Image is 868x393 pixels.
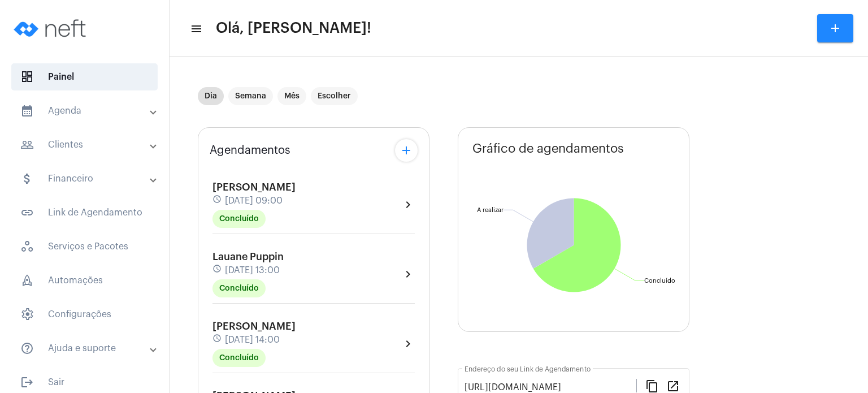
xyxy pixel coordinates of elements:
[20,70,34,84] span: sidenav icon
[828,21,842,35] mat-icon: add
[212,195,223,207] mat-icon: schedule
[20,342,151,355] mat-panel-title: Ajuda e suporte
[190,22,201,36] mat-icon: sidenav icon
[210,144,290,157] span: Agendamentos
[225,196,283,206] span: [DATE] 09:00
[20,172,34,185] mat-icon: sidenav icon
[400,144,413,157] mat-icon: add
[212,182,296,192] span: [PERSON_NAME]
[401,198,415,211] mat-icon: chevron_right
[7,97,169,124] mat-expansion-panel-header: sidenav iconAgenda
[20,342,34,355] mat-icon: sidenav icon
[472,142,624,156] span: Gráfico de agendamentos
[277,87,306,105] mat-chip: Mês
[212,264,223,277] mat-icon: schedule
[477,207,504,213] text: A realizar
[212,210,266,228] mat-chip: Concluído
[225,335,280,345] span: [DATE] 14:00
[216,19,371,37] span: Olá, [PERSON_NAME]!
[212,349,266,367] mat-chip: Concluído
[645,379,659,392] mat-icon: content_copy
[11,301,158,328] span: Configurações
[11,267,158,294] span: Automações
[7,131,169,158] mat-expansion-panel-header: sidenav iconClientes
[20,240,34,253] span: sidenav icon
[311,87,358,105] mat-chip: Escolher
[20,172,151,185] mat-panel-title: Financeiro
[401,267,415,281] mat-icon: chevron_right
[20,138,34,152] mat-icon: sidenav icon
[198,87,224,105] mat-chip: Dia
[212,321,296,331] span: [PERSON_NAME]
[666,379,680,392] mat-icon: open_in_new
[225,265,280,275] span: [DATE] 13:00
[212,334,223,346] mat-icon: schedule
[20,206,34,219] mat-icon: sidenav icon
[7,335,169,362] mat-expansion-panel-header: sidenav iconAjuda e suporte
[20,308,34,321] span: sidenav icon
[228,87,273,105] mat-chip: Semana
[212,252,284,262] span: Lauane Puppin
[644,278,675,284] text: Concluído
[11,233,158,260] span: Serviços e Pacotes
[11,199,158,226] span: Link de Agendamento
[7,165,169,192] mat-expansion-panel-header: sidenav iconFinanceiro
[20,104,34,118] mat-icon: sidenav icon
[212,279,266,297] mat-chip: Concluído
[465,382,636,392] input: Link
[20,138,151,152] mat-panel-title: Clientes
[20,375,34,389] mat-icon: sidenav icon
[9,6,94,51] img: logo-neft-novo-2.png
[20,104,151,118] mat-panel-title: Agenda
[401,337,415,351] mat-icon: chevron_right
[11,63,158,90] span: Painel
[20,274,34,287] span: sidenav icon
